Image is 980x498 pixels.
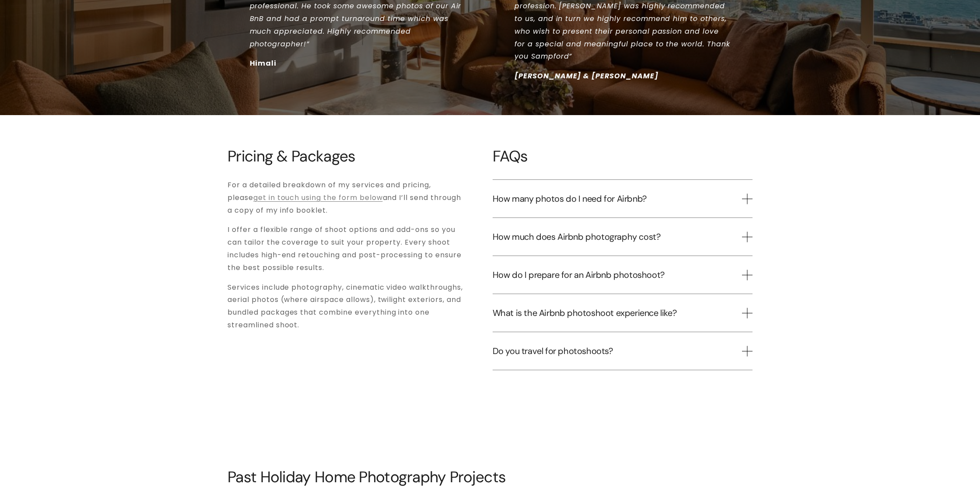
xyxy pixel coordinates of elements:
h2: Pricing & Packages [227,147,465,165]
h2: FAQs [493,147,752,165]
button: How do I prepare for an Airbnb photoshoot? [493,256,752,294]
button: Do you travel for photoshoots? [493,332,752,370]
em: [PERSON_NAME] & [PERSON_NAME] [514,71,658,81]
span: How many photos do I need for Airbnb? [493,193,742,204]
p: Services include photography, cinematic video walkthroughs, aerial photos (where airspace allows)... [227,281,465,332]
a: get in touch using the form below [253,193,383,203]
span: How do I prepare for an Airbnb photoshoot? [493,269,742,281]
span: Do you travel for photoshoots? [493,345,742,357]
h2: Past Holiday Home Photography Projects [227,468,752,486]
button: How much does Airbnb photography cost? [493,218,752,256]
span: What is the Airbnb photoshoot experience like? [493,307,742,319]
p: For a detailed breakdown of my services and pricing, please and I’ll send through a copy of my in... [227,179,465,217]
strong: Himali [250,58,277,68]
button: What is the Airbnb photoshoot experience like? [493,294,752,332]
button: How many photos do I need for Airbnb? [493,180,752,217]
span: How much does Airbnb photography cost? [493,231,742,242]
p: I offer a flexible range of shoot options and add-ons so you can tailor the coverage to suit your... [227,224,465,274]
